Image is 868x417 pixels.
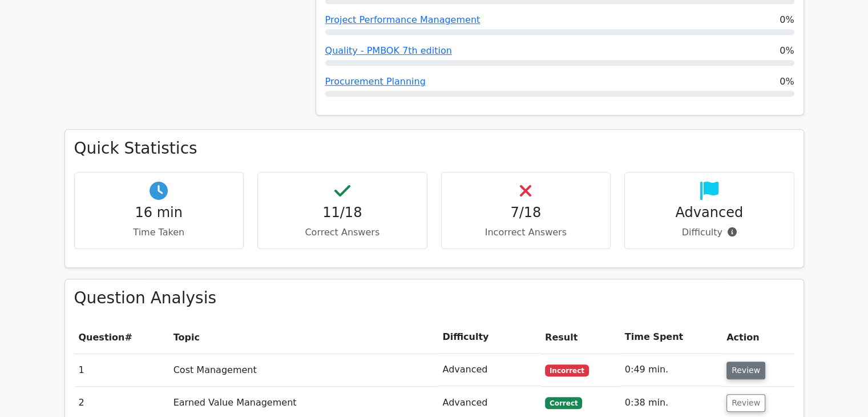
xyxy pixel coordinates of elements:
p: Correct Answers [267,226,418,239]
span: 0% [780,75,794,89]
a: Procurement Planning [325,76,426,87]
span: Question [79,332,125,343]
h4: 11/18 [267,205,418,221]
td: 0:49 min. [620,354,722,386]
span: Incorrect [545,364,589,376]
th: Topic [169,321,438,354]
td: Cost Management [169,354,438,386]
button: Review [726,362,765,379]
p: Incorrect Answers [451,226,601,239]
button: Review [726,394,765,412]
th: Action [722,321,794,354]
th: Difficulty [438,321,540,354]
span: 0% [780,13,794,27]
p: Time Taken [84,226,235,239]
h3: Quick Statistics [74,139,794,158]
a: Quality - PMBOK 7th edition [325,45,452,56]
p: Difficulty [634,226,785,239]
h4: Advanced [634,205,785,221]
th: # [74,321,169,354]
th: Result [540,321,620,354]
td: Advanced [438,354,540,386]
h3: Question Analysis [74,288,794,308]
a: Project Performance Management [325,14,481,25]
span: 0% [780,44,794,58]
h4: 7/18 [451,205,601,221]
span: Correct [545,397,582,408]
h4: 16 min [84,205,235,221]
th: Time Spent [620,321,722,354]
td: 1 [74,354,169,386]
